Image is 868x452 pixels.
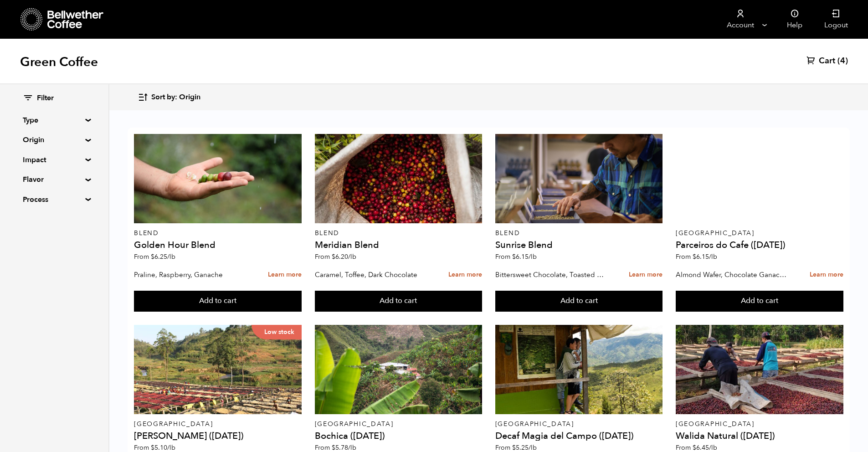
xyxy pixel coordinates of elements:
span: Cart [819,56,835,67]
span: From [495,443,537,452]
span: $ [151,252,154,261]
p: Bittersweet Chocolate, Toasted Marshmallow, Candied Orange, Praline [495,268,609,282]
span: From [676,252,717,261]
bdi: 6.15 [512,252,537,261]
span: $ [332,443,335,452]
span: $ [693,443,696,452]
a: Learn more [448,265,482,285]
p: Blend [315,230,483,236]
p: Praline, Raspberry, Ganache [134,268,248,282]
button: Add to cart [495,291,663,312]
span: /lb [709,443,717,452]
h4: Sunrise Blend [495,241,663,250]
summary: Flavor [23,174,86,185]
span: /lb [348,443,356,452]
bdi: 6.25 [151,252,175,261]
p: Almond Wafer, Chocolate Ganache, Bing Cherry [676,268,790,282]
span: From [134,443,175,452]
a: Learn more [268,265,302,285]
span: /lb [529,252,537,261]
span: $ [332,252,335,261]
summary: Origin [23,134,86,145]
span: From [134,252,175,261]
p: [GEOGRAPHIC_DATA] [315,421,483,427]
span: /lb [348,252,356,261]
h4: Walida Natural ([DATE]) [676,431,843,441]
p: Blend [495,230,663,236]
button: Add to cart [134,291,302,312]
p: [GEOGRAPHIC_DATA] [676,230,843,236]
span: Filter [37,93,54,103]
span: From [495,252,537,261]
span: From [315,252,356,261]
span: /lb [529,443,537,452]
a: Learn more [629,265,663,285]
span: $ [512,443,516,452]
a: Learn more [810,265,843,285]
p: Caramel, Toffee, Dark Chocolate [315,268,429,282]
h4: Meridian Blend [315,241,483,250]
h4: Golden Hour Blend [134,241,302,250]
a: Cart (4) [806,56,848,67]
h4: Parceiros do Cafe ([DATE]) [676,241,843,250]
span: /lb [167,443,175,452]
button: Sort by: Origin [138,87,200,108]
button: Add to cart [676,291,843,312]
bdi: 5.10 [151,443,175,452]
summary: Type [23,115,86,126]
h4: Decaf Magia del Campo ([DATE]) [495,431,663,441]
span: Sort by: Origin [151,92,200,103]
bdi: 6.15 [693,252,717,261]
p: [GEOGRAPHIC_DATA] [495,421,663,427]
summary: Impact [23,154,86,165]
a: Low stock [134,325,302,414]
span: From [676,443,717,452]
p: Low stock [252,325,302,339]
bdi: 5.78 [332,443,356,452]
span: From [315,443,356,452]
p: [GEOGRAPHIC_DATA] [676,421,843,427]
span: (4) [837,56,848,67]
p: [GEOGRAPHIC_DATA] [134,421,302,427]
span: $ [512,252,516,261]
summary: Process [23,194,86,205]
h4: Bochica ([DATE]) [315,431,483,441]
span: $ [151,443,154,452]
button: Add to cart [315,291,483,312]
bdi: 6.20 [332,252,356,261]
h4: [PERSON_NAME] ([DATE]) [134,431,302,441]
span: /lb [167,252,175,261]
span: $ [693,252,696,261]
p: Blend [134,230,302,236]
bdi: 6.45 [693,443,717,452]
bdi: 5.25 [512,443,537,452]
span: /lb [709,252,717,261]
h1: Green Coffee [20,54,98,70]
